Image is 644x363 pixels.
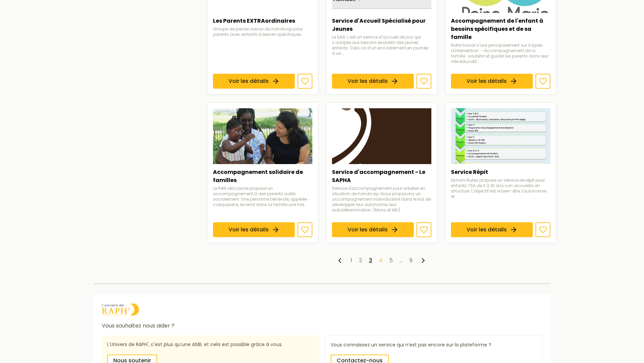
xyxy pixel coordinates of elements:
[297,74,312,89] button: Ajouter aux favoris
[297,222,312,237] button: Ajouter aux favoris
[332,74,414,89] a: Voir les détails
[451,74,533,89] a: Voir les détails
[331,341,537,349] p: Vous connaissez un service qui n’est pas encore sur la plateforme ?
[389,256,393,264] a: 5
[535,74,550,89] button: Ajouter aux favoris
[416,74,431,89] button: Ajouter aux favoris
[369,256,372,264] a: 3
[213,222,295,237] a: Voir les détails
[535,222,550,237] button: Ajouter aux favoris
[102,303,140,316] img: logo Univers de Raph
[107,341,314,349] p: L'Univers de RAPH', c'est plus qu’une ASBL et cela est possible grâce à vous.
[332,222,414,237] a: Voir les détails
[213,74,295,89] a: Voir les détails
[359,256,362,264] a: 2
[351,256,352,264] a: 1
[451,222,533,237] a: Voir les détails
[400,256,403,265] li: …
[409,256,412,264] a: 9
[379,256,383,264] a: 4
[416,222,431,237] button: Ajouter aux favoris
[102,322,543,330] p: Vous souhaitez nous aider ?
